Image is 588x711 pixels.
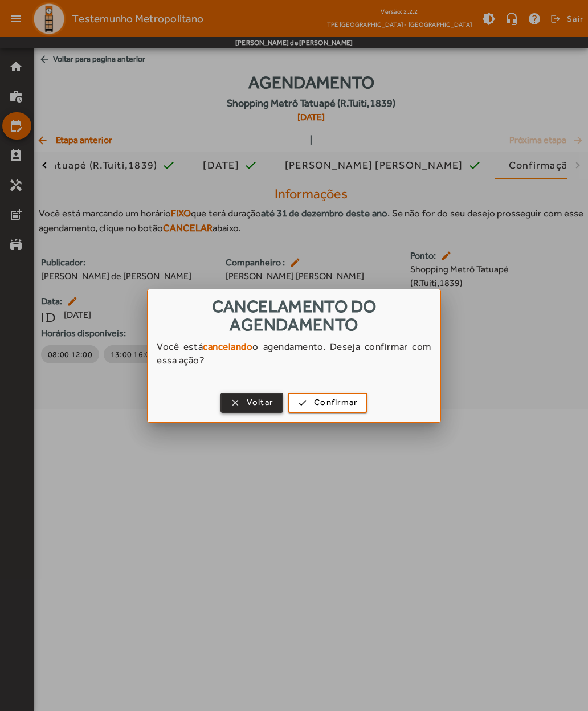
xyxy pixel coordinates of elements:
button: Confirmar [288,393,367,413]
span: Cancelamento do agendamento [212,296,377,334]
div: Você está o agendamento. Deseja confirmar com essa ação? [148,340,440,378]
span: Confirmar [314,396,357,409]
span: Voltar [247,396,273,409]
strong: cancelando [203,341,252,352]
button: Voltar [220,393,284,413]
